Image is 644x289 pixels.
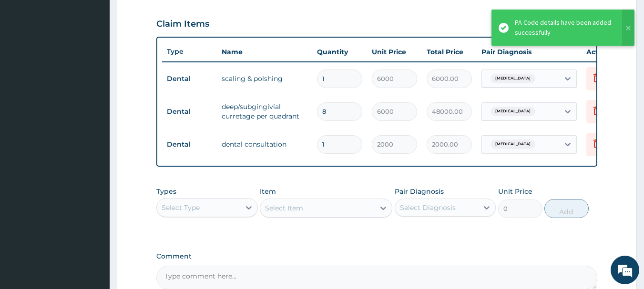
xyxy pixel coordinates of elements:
td: deep/subgingivial curretage per quadrant [217,97,312,126]
th: Total Price [422,42,477,61]
span: [MEDICAL_DATA] [491,140,535,149]
span: We're online! [55,85,132,181]
td: dental consultation [217,135,312,154]
div: Chat with us now [50,53,160,66]
th: Pair Diagnosis [477,42,582,61]
th: Unit Price [367,42,422,61]
label: Item [260,187,276,196]
label: Comment [156,252,598,260]
td: Dental [162,136,217,153]
th: Quantity [312,42,367,61]
textarea: Type your message and hit 'Enter' [5,190,182,223]
td: Dental [162,103,217,120]
td: scaling & polshing [217,69,312,88]
label: Pair Diagnosis [395,187,444,196]
div: Select Diagnosis [400,203,456,212]
div: Select Type [162,203,200,212]
label: Types [156,188,176,196]
span: [MEDICAL_DATA] [491,107,535,116]
label: Unit Price [498,187,532,196]
td: Dental [162,70,217,88]
span: [MEDICAL_DATA] [491,74,535,83]
th: Type [162,43,217,60]
th: Name [217,42,312,61]
div: Minimize live chat window [156,5,179,28]
img: d_794563401_company_1708531726252_794563401 [18,48,39,71]
button: Add [544,199,589,218]
div: PA Code details have been added successfully [515,18,613,38]
th: Actions [582,42,629,61]
h3: Claim Items [156,19,209,30]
